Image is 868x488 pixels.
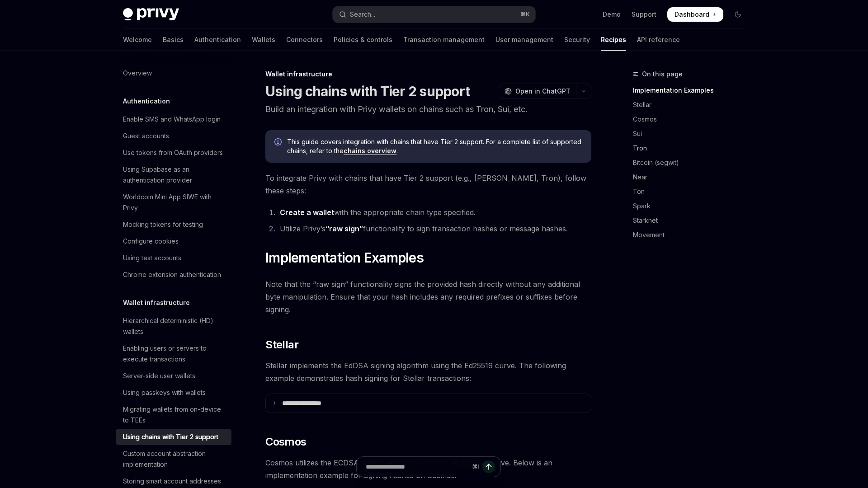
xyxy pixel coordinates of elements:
div: Using Supabase as an authentication provider [123,164,226,186]
span: Stellar [265,338,298,352]
a: Dashboard [667,7,723,22]
a: Sui [633,127,752,141]
a: Overview [116,65,231,81]
a: Demo [603,10,621,19]
a: Using Supabase as an authentication provider [116,161,231,188]
div: Overview [123,68,152,79]
a: Worldcoin Mini App SIWE with Privy [116,189,231,216]
a: Use tokens from OAuth providers [116,145,231,161]
a: Security [564,29,590,51]
a: Enabling users or servers to execute transactions [116,340,231,367]
div: Chrome extension authentication [123,269,221,280]
a: API reference [637,29,680,51]
a: Spark [633,199,752,213]
a: Movement [633,228,752,242]
a: Basics [163,29,184,51]
div: Custom account abstraction implementation [123,448,226,470]
div: Wallet infrastructure [265,70,591,79]
span: Open in ChatGPT [515,87,571,96]
div: Using passkeys with wallets [123,387,206,398]
a: Implementation Examples [633,83,752,98]
a: Configure cookies [116,233,231,249]
span: Dashboard [675,10,709,19]
button: Toggle dark mode [731,7,745,22]
div: Mocking tokens for testing [123,219,203,230]
span: ⌘ K [520,11,530,18]
a: Tron [633,141,752,155]
div: Worldcoin Mini App SIWE with Privy [123,192,226,213]
div: Using test accounts [123,253,181,263]
a: Near [633,170,752,184]
li: with the appropriate chain type specified. [277,206,591,219]
div: Hierarchical deterministic (HD) wallets [123,315,226,337]
span: Implementation Examples [265,249,424,266]
button: Open search [333,6,535,23]
a: Stellar [633,98,752,112]
div: Configure cookies [123,236,179,247]
a: Wallets [252,29,275,51]
input: Ask a question... [366,457,468,477]
li: Utilize Privy’s functionality to sign transaction hashes or message hashes. [277,222,591,235]
span: Cosmos [265,435,306,449]
a: Bitcoin (segwit) [633,155,752,170]
a: Migrating wallets from on-device to TEEs [116,401,231,428]
h5: Authentication [123,96,170,107]
a: Welcome [123,29,152,51]
svg: Info [274,138,283,147]
div: Enable SMS and WhatsApp login [123,114,221,125]
a: User management [495,29,553,51]
a: Cosmos [633,112,752,127]
button: Send message [482,460,495,473]
a: Enable SMS and WhatsApp login [116,111,231,127]
a: Create a wallet [280,208,334,217]
a: Transaction management [403,29,485,51]
a: Policies & controls [334,29,392,51]
h5: Wallet infrastructure [123,297,190,308]
a: Using chains with Tier 2 support [116,429,231,445]
div: Guest accounts [123,131,169,141]
a: chains overview [344,147,396,155]
a: Recipes [601,29,626,51]
a: Server-side user wallets [116,368,231,384]
p: Build an integration with Privy wallets on chains such as Tron, Sui, etc. [265,103,591,116]
a: Support [632,10,656,19]
a: Chrome extension authentication [116,267,231,283]
span: On this page [642,69,683,80]
div: Use tokens from OAuth providers [123,147,223,158]
span: To integrate Privy with chains that have Tier 2 support (e.g., [PERSON_NAME], Tron), follow these... [265,172,591,197]
a: Using test accounts [116,250,231,266]
div: Storing smart account addresses [123,476,221,487]
img: dark logo [123,8,179,21]
a: Hierarchical deterministic (HD) wallets [116,313,231,340]
a: Guest accounts [116,128,231,144]
a: Starknet [633,213,752,228]
a: Mocking tokens for testing [116,216,231,233]
div: Using chains with Tier 2 support [123,432,218,442]
a: Using passkeys with wallets [116,385,231,401]
a: Authentication [194,29,241,51]
div: Enabling users or servers to execute transactions [123,343,226,365]
a: “raw sign” [325,224,363,234]
h1: Using chains with Tier 2 support [265,83,470,99]
div: Server-side user wallets [123,371,195,381]
span: This guide covers integration with chains that have Tier 2 support. For a complete list of suppor... [287,137,582,155]
div: Migrating wallets from on-device to TEEs [123,404,226,426]
a: Connectors [286,29,323,51]
div: Search... [350,9,375,20]
a: Custom account abstraction implementation [116,446,231,473]
button: Open in ChatGPT [499,84,576,99]
a: Ton [633,184,752,199]
span: Note that the “raw sign” functionality signs the provided hash directly without any additional by... [265,278,591,316]
span: Stellar implements the EdDSA signing algorithm using the Ed25519 curve. The following example dem... [265,359,591,385]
